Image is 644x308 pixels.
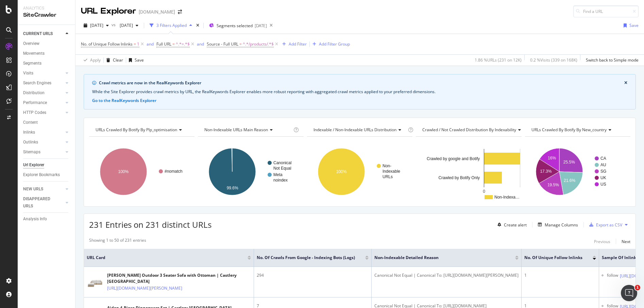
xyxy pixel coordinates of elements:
[195,22,201,29] div: times
[483,189,485,194] text: 0
[23,129,35,136] div: Inlinks
[117,22,133,28] span: 2025 Aug. 31st
[23,109,46,116] div: HTTP Codes
[623,79,629,87] button: close banner
[217,23,253,29] span: Segments selected
[23,216,47,223] div: Analysis Info
[563,160,575,165] text: 25.5%
[374,255,505,261] span: Non-Indexable Detailed Reason
[594,239,610,244] div: Previous
[84,74,636,109] div: info banner
[90,57,101,63] div: Apply
[227,186,238,190] text: 99.6%
[336,169,346,174] text: 100%
[540,169,552,174] text: 17.3%
[89,142,193,201] svg: A chart.
[573,5,639,17] input: Find a URL
[607,272,618,279] div: follow
[23,99,47,106] div: Performance
[421,124,526,135] h4: Crawled / Not Crawled Distribution By Indexability
[81,5,136,17] div: URL Explorer
[587,219,622,230] button: Export as CSV
[23,40,70,47] a: Overview
[23,119,70,126] a: Content
[134,41,136,47] span: =
[273,160,291,165] text: Canonical
[312,124,407,135] h4: Indexable / Non-Indexable URLs Distribution
[383,169,400,174] text: Indexable
[156,22,187,28] div: 3 Filters Applied
[23,60,70,67] a: Segments
[383,174,393,179] text: URLs
[113,57,123,63] div: Clear
[23,149,64,156] a: Sitemaps
[139,8,175,15] div: [DOMAIN_NAME]
[416,142,520,201] svg: A chart.
[439,175,480,180] text: Crawled by Botify Only
[172,41,175,47] span: =
[621,20,639,31] button: Save
[273,172,283,177] text: Meta
[475,57,522,63] div: 1.86 % URLs ( 231 on 12K )
[583,55,639,66] button: Switch back to Simple mode
[564,178,575,183] text: 21.6%
[524,255,582,261] span: No. of Unique Follow Inlinks
[81,20,112,31] button: [DATE]
[107,272,251,285] div: [PERSON_NAME] Outdoor 3 Seater Sofa with Ottoman | Castlery [GEOGRAPHIC_DATA]
[629,22,639,28] div: Save
[422,127,516,133] span: Crawled / Not Crawled Distribution By Indexability
[23,99,64,106] a: Performance
[94,124,188,135] h4: URLs Crawled By Botify By plp_optimisation
[545,222,578,228] div: Manage Columns
[23,50,45,57] div: Movements
[504,222,527,228] div: Create alert
[23,195,57,210] div: DISAPPEARED URLS
[257,272,369,278] div: 294
[23,70,64,77] a: Visits
[126,55,144,66] button: Save
[203,124,292,135] h4: Non-Indexable URLs Main Reason
[547,183,559,187] text: 19.5%
[23,50,70,57] a: Movements
[530,57,577,63] div: 0.2 % Visits ( 339 on 168K )
[635,285,640,290] span: 1
[99,80,624,86] div: Crawl metrics are now in the RealKeywords Explorer
[525,142,629,201] svg: A chart.
[23,186,64,193] a: NEW URLS
[23,195,64,210] a: DISAPPEARED URLS
[622,237,630,245] button: Next
[622,239,630,244] div: Next
[535,221,578,229] button: Manage Columns
[147,41,154,47] div: and
[89,237,146,245] div: Showing 1 to 50 of 231 entries
[197,41,204,47] button: and
[600,162,606,167] text: AU
[23,186,43,193] div: NEW URLS
[524,272,596,278] div: 1
[23,70,33,77] div: Visits
[112,22,117,28] span: vs
[178,10,182,14] div: arrow-right-arrow-left
[495,219,527,230] button: Create alert
[23,11,70,19] div: SiteCrawler
[92,98,156,104] button: Go to the RealKeywords Explorer
[23,80,64,87] a: Search Engines
[23,89,64,97] a: Distribution
[383,164,391,168] text: Non-
[307,142,411,201] div: A chart.
[23,171,60,178] div: Explorer Bookmarks
[23,149,40,156] div: Sitemaps
[23,139,38,146] div: Outlinks
[118,169,129,174] text: 100%
[81,41,133,47] span: No. of Unique Follow Inlinks
[600,156,606,161] text: CA
[600,175,606,180] text: UK
[621,285,637,301] iframe: Intercom live chat
[23,119,38,126] div: Content
[117,20,141,31] button: [DATE]
[198,142,302,201] svg: A chart.
[257,255,355,261] span: No. of Crawls from Google - Indexing Bots (Logs)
